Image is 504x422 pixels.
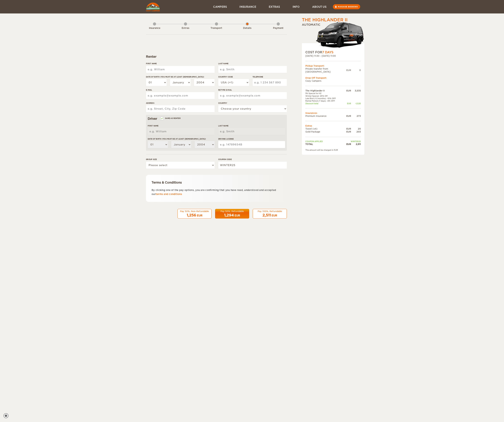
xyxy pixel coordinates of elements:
div: EUR [343,130,351,133]
input: e.g. William [148,128,215,135]
div: Driver [148,117,285,121]
div: EUR [343,89,351,92]
div: 203 [351,130,361,133]
div: Pay 50%, Non-Refundable [180,210,209,213]
div: EUR [343,102,351,105]
button: Pay 50%, Refundable 1,294 EUR [215,209,249,219]
label: Address [146,102,215,104]
div: EUR [343,127,351,130]
td: Insurances [305,112,361,115]
label: Group size [146,158,215,161]
td: Winter Special -20% Off [305,95,343,97]
td: Rental Period (7 days): -8% OFF [305,100,343,102]
div: EUR [234,214,240,217]
div: -1,520 [351,102,361,105]
div: 20 [351,127,361,130]
td: The Highlander II [305,89,343,92]
label: E-mail [146,89,215,91]
label: Coupon code [218,158,287,161]
td: Late Bird (1-2 months): -10% OFF [305,97,343,100]
input: e.g. 14789654B [218,141,285,148]
input: e.g. 1 234 567 890 [253,79,287,86]
input: e.g. example@example.com [146,92,215,99]
td: TOTAL [305,143,343,146]
input: e.g. Street, City, Zip Code [146,105,215,112]
a: terms and conditions [156,193,182,195]
label: First Name [146,62,215,65]
td: 5% Special for H2 [305,92,343,95]
div: EUR [272,214,277,217]
label: Same as renter [161,117,181,120]
div: [DATE] 11:30 - [DATE] 11:00 [305,54,361,57]
span: 2,511 [262,213,271,217]
a: Cookie settings [3,413,11,418]
div: Terms & Conditions [152,180,281,185]
div: 273 [351,115,361,117]
div: Details [238,27,257,30]
label: Telephone [253,76,287,78]
div: Pay 50%, Refundable [217,210,247,213]
label: Driving License [218,138,285,140]
label: Retype E-mail [218,89,287,91]
div: 3,535 [351,89,361,92]
input: e.g. William [146,66,215,73]
td: Gold Package [305,130,343,133]
div: The amount will be charged in EUR [305,149,361,151]
span: 1,294 [224,213,234,217]
td: Extras [305,124,361,127]
span: 7 Days [322,51,333,54]
div: Renter [146,55,287,59]
label: Date of birth (You must be at least [DEMOGRAPHIC_DATA]) [146,76,215,78]
button: Pay 50%, Non-Refundable 1,256 EUR [177,209,212,219]
div: COST FOR [305,50,361,54]
button: Pay 100%, Refundable 2,511 EUR [253,209,287,219]
div: 0 [351,69,361,72]
div: Drop Off Transport: [305,76,361,79]
td: Cozy Campers [305,79,361,82]
label: First Name [148,124,215,127]
td: WINTER25 [343,140,361,143]
label: Last Name [218,62,287,65]
td: Premium Insurance [305,115,343,117]
a: Manage booking [333,4,360,9]
div: The Highlander II [302,17,348,23]
span: 1,256 [187,213,196,217]
div: Extras [176,27,195,30]
img: stor-langur-223.png [316,20,364,50]
div: Insurance [145,27,164,30]
div: EUR [197,214,202,217]
td: Towel (x4) [305,127,343,130]
div: Pay 100%, Refundable [255,210,285,213]
div: EUR [343,143,351,146]
label: Last Name [218,124,285,127]
td: Coupon applied [305,140,343,143]
td: Private transfer from [GEOGRAPHIC_DATA] [305,67,346,73]
label: Country Code [218,76,249,78]
input: e.g. example@example.com [218,92,287,99]
input: e.g. Smith [218,66,287,73]
div: EUR [343,115,351,117]
label: Country [218,102,287,104]
label: Date of birth (You must be at least [DEMOGRAPHIC_DATA]) [148,138,215,140]
td: Discount total [305,102,343,105]
div: Transport [207,27,226,30]
input: e.g. Smith [218,128,285,135]
p: By clicking one of the pay options, you are confirming that you have read, understood and accepte... [152,188,281,196]
div: 2,511 [351,143,361,146]
img: Cozy Campers [146,3,160,11]
div: Pickup Transport: [305,64,361,67]
div: EUR [346,69,351,72]
div: Payment [269,27,288,30]
input: Same as renter [161,118,163,120]
div: Automatic [302,23,364,50]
